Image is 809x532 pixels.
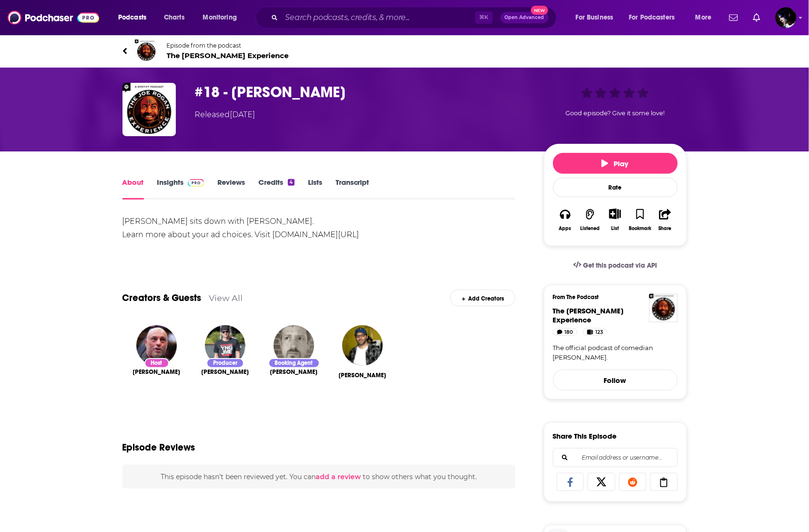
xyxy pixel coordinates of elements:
[265,7,566,29] div: Search podcasts, credits, & more...
[628,202,653,237] button: Bookmark
[629,11,675,24] span: For Podcasters
[123,40,687,62] a: The Joe Rogan ExperienceEpisode from the podcastThe [PERSON_NAME] Experience
[623,10,689,25] button: open menu
[566,254,665,277] a: Get this podcast via API
[288,179,294,186] div: 4
[557,473,584,491] a: Share on Facebook
[649,294,678,322] img: The Joe Rogan Experience
[217,178,245,200] a: Reviews
[603,202,627,237] div: Show More ButtonList
[531,6,548,15] span: New
[659,226,672,231] div: Share
[339,371,387,379] span: [PERSON_NAME]
[578,202,603,237] button: Listened
[553,432,617,441] h3: Share This Episode
[776,7,797,28] img: User Profile
[308,178,322,200] a: Lists
[136,325,177,366] img: Joe Rogan
[553,153,678,174] button: Play
[206,358,244,368] div: Producer
[749,10,764,26] a: Show notifications dropdown
[167,42,289,49] span: Episode from the podcast
[188,179,205,187] img: Podchaser Pro
[650,473,678,491] a: Copy Link
[595,328,603,337] span: 123
[123,292,202,304] a: Creators & Guests
[195,109,256,120] div: Released [DATE]
[196,10,249,25] button: open menu
[123,215,516,241] div: [PERSON_NAME] sits down with [PERSON_NAME]. Learn more about your ad choices. Visit [DOMAIN_NAME]...
[605,209,625,219] button: Show More Button
[553,306,624,324] span: The [PERSON_NAME] Experience
[583,261,657,270] span: Get this podcast via API
[270,368,318,376] span: [PERSON_NAME]
[553,343,678,362] a: The official podcast of comedian [PERSON_NAME].
[612,225,619,231] div: List
[158,10,190,25] a: Charts
[339,371,387,379] a: Brian Redban
[123,83,176,136] img: #18 - Brian Redban
[501,12,549,23] button: Open AdvancedNew
[566,110,665,117] span: Good episode? Give it some love!
[619,473,647,491] a: Share on Reddit
[553,202,578,237] button: Apps
[696,11,712,24] span: More
[268,358,320,368] div: Booking Agent
[164,11,184,24] span: Charts
[161,472,477,481] span: This episode hasn't been reviewed yet. You can to show others what you thought.
[270,368,318,376] a: Matt Staggs
[553,328,578,336] a: 180
[602,159,629,168] span: Play
[553,370,678,391] button: Follow
[564,328,573,337] span: 180
[167,51,289,60] span: The [PERSON_NAME] Experience
[776,7,797,28] button: Show profile menu
[202,368,249,376] a: Jamie Vernon
[336,178,369,200] a: Transcript
[209,293,243,303] a: View All
[561,449,670,467] input: Email address or username...
[157,178,205,200] a: InsightsPodchaser Pro
[144,358,169,368] div: Host
[195,83,529,101] h1: #18 - Brian Redban
[342,325,383,366] img: Brian Redban
[135,40,158,62] img: The Joe Rogan Experience
[133,368,181,376] span: [PERSON_NAME]
[559,226,572,231] div: Apps
[133,368,181,376] a: Joe Rogan
[118,11,146,24] span: Podcasts
[316,472,361,482] button: add a review
[553,306,624,324] a: The Joe Rogan Experience
[583,328,607,336] a: 123
[203,11,237,24] span: Monitoring
[282,10,475,25] input: Search podcasts, credits, & more...
[576,11,614,24] span: For Business
[205,325,246,366] img: Jamie Vernon
[653,202,677,237] button: Share
[475,11,493,24] span: ⌘ K
[776,7,797,28] span: Logged in as zreese
[450,290,515,306] div: Add Creators
[629,226,651,231] div: Bookmark
[553,448,678,467] div: Search followers
[588,473,615,491] a: Share on X/Twitter
[569,10,625,25] button: open menu
[553,294,670,301] h3: From The Podcast
[505,15,544,20] span: Open Advanced
[123,178,144,200] a: About
[274,325,314,366] img: Matt Staggs
[123,442,195,453] h3: Episode Reviews
[258,178,294,200] a: Credits4
[112,10,159,25] button: open menu
[8,9,99,27] img: Podchaser - Follow, Share and Rate Podcasts
[689,10,724,25] button: open menu
[581,226,600,231] div: Listened
[553,178,678,197] div: Rate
